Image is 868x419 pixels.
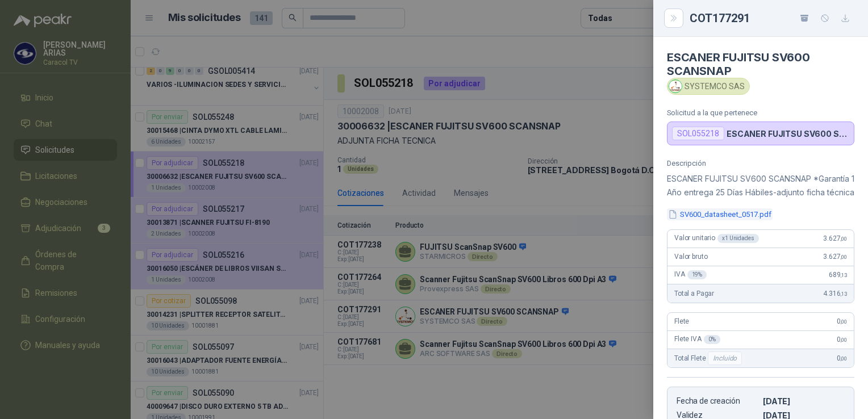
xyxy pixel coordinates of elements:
span: ,00 [840,254,847,260]
span: Flete [674,317,689,325]
span: Total a Pagar [674,290,714,298]
span: ,13 [840,291,847,297]
span: 0 [837,354,847,362]
span: Total Flete [674,351,744,365]
p: Fecha de creación [677,396,758,406]
span: 0 [837,317,847,325]
span: Flete IVA [674,335,720,344]
div: 19 % [687,270,707,279]
p: ESCANER FUJITSU SV600 SCANSNAP *Garantía 1 Año entrega 25 Días Hábiles-adjunto ficha técnica [667,172,854,199]
div: x 1 Unidades [717,234,759,243]
p: Descripción [667,159,854,167]
div: Incluido [708,351,742,365]
span: ,00 [840,319,847,325]
span: 3.627 [823,253,847,261]
h4: ESCANER FUJITSU SV600 SCANSNAP [667,51,854,78]
span: Valor bruto [674,253,707,261]
span: 3.627 [823,234,847,242]
p: [DATE] [763,396,845,406]
div: SOL055218 [672,127,724,140]
div: SYSTEMCO SAS [667,78,750,95]
button: Close [667,11,681,25]
span: Valor unitario [674,234,759,243]
span: 0 [837,336,847,343]
img: Company Logo [669,80,682,93]
p: Solicitud a la que pertenece [667,108,854,117]
span: ,00 [840,337,847,343]
span: ,00 [840,355,847,362]
div: COT177291 [690,9,854,27]
span: ,13 [840,272,847,278]
span: ,00 [840,236,847,242]
button: SV600_datasheet_0517.pdf [667,208,773,220]
span: IVA [674,270,707,279]
span: 4.316 [823,290,847,298]
p: ESCANER FUJITSU SV600 SCANSNAP [727,129,849,139]
div: 0 % [704,335,720,344]
span: 689 [829,271,847,279]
